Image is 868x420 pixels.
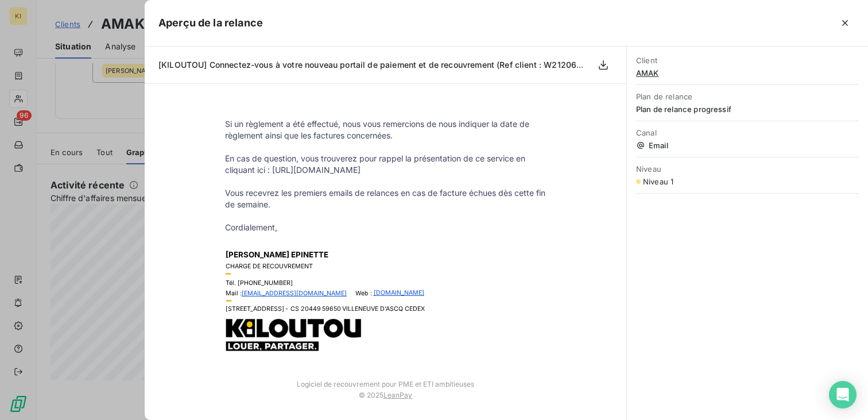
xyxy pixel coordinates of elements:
[355,290,372,297] span: Web :
[242,290,347,297] a: [EMAIL_ADDRESS][DOMAIN_NAME]
[643,177,673,186] span: Niveau 1
[225,222,547,233] p: Cordialement,
[829,381,857,409] div: Open Intercom Messenger
[225,118,547,141] p: Si un règlement a été effectué, nous vous remercions de nous indiquer la date de règlement ainsi ...
[374,289,424,296] a: [DOMAIN_NAME]
[226,250,289,259] span: [PERSON_NAME]
[290,305,321,313] span: CS 20449
[225,187,547,210] p: Vous recevrez les premiers emails de relances en cas de facture échues dès cette fin de semaine.
[636,164,859,174] span: Niveau
[238,279,293,287] span: [PHONE_NUMBER]
[636,68,859,78] span: AMAK
[214,388,558,411] td: © 2025
[214,368,558,388] td: Logiciel de recouvrement pour PME et ETI ambitieuses
[225,153,547,176] p: En cas de question, vous trouverez pour rappel la présentation de ce service en cliquant ici : [U...
[226,318,362,352] img: KILOUTOU, LOUER, PARTAGER
[383,391,412,399] a: LeanPay
[291,250,328,259] span: EPINETTE
[158,60,617,70] span: [KILOUTOU] Connectez-vous à votre nouveau portail de paiement et de recouvrement (Ref client : W2...
[226,290,242,297] span: Mail :
[226,263,313,270] span: CHARGE DE RECOUVREMENT
[636,141,859,150] span: Email
[636,56,859,65] span: Client
[636,105,859,114] span: Plan de relance progressif
[342,305,425,313] span: VILLENEUVE D'ASCQ CEDEX
[226,279,236,287] span: Tél.
[636,128,859,137] span: Canal
[285,305,288,313] span: -
[636,92,859,101] span: Plan de relance
[226,305,284,313] span: [STREET_ADDRESS]
[158,15,263,31] h5: Aperçu de la relance
[322,305,341,313] span: 59650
